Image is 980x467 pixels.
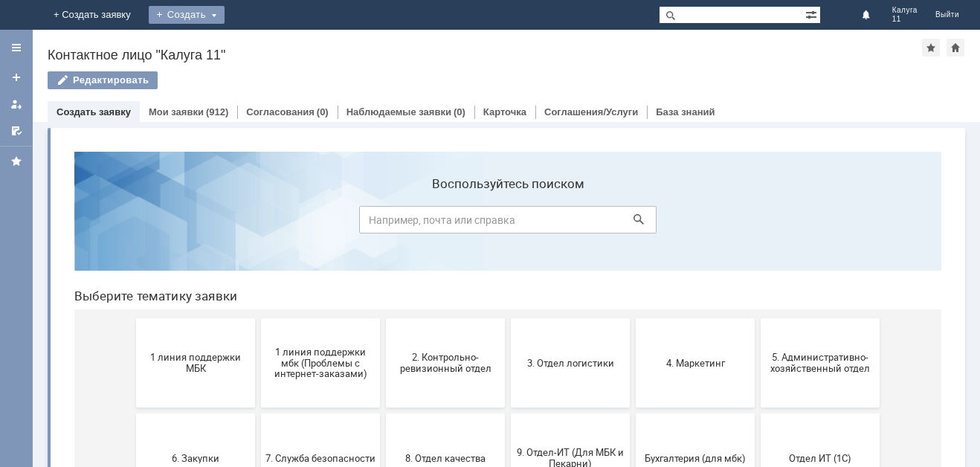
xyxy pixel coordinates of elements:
span: Это соглашение не активно! [578,402,688,425]
span: Бухгалтерия (для мбк) [578,312,688,323]
a: Мои заявки [149,106,204,117]
button: Отдел ИТ (1С) [698,274,817,363]
a: Создать заявку [4,65,28,89]
button: 1 линия поддержки мбк (Проблемы с интернет-заказами) [199,178,317,268]
button: Отдел-ИТ (Битрикс24 и CRM) [74,369,193,458]
input: Например, почта или справка [297,66,594,94]
button: 6. Закупки [74,274,193,363]
a: Карточка [483,106,526,117]
span: 9. Отдел-ИТ (Для МБК и Пекарни) [453,307,563,329]
span: Отдел-ИТ (Битрикс24 и CRM) [78,402,188,425]
button: Франчайзинг [448,369,567,458]
span: 4. Маркетинг [578,217,688,228]
span: [PERSON_NAME]. Услуги ИТ для МБК (оформляет L1) [703,396,813,430]
button: 9. Отдел-ИТ (Для МБК и Пекарни) [448,274,567,363]
div: (0) [454,106,465,117]
span: Финансовый отдел [328,408,438,419]
button: Финансовый отдел [323,369,442,458]
div: (0) [317,106,329,117]
button: 2. Контрольно-ревизионный отдел [323,178,442,268]
a: Наблюдаемые заявки [346,106,451,117]
div: (912) [206,106,228,117]
span: Отдел-ИТ (Офис) [203,408,313,419]
button: 1 линия поддержки МБК [74,178,193,268]
span: Калуга [892,6,918,15]
a: Мои согласования [4,119,28,143]
span: 3. Отдел логистики [453,217,563,228]
button: 3. Отдел логистики [448,178,567,268]
label: Воспользуйтесь поиском [297,36,594,51]
div: Добавить в избранное [922,39,940,57]
span: 1 линия поддержки мбк (Проблемы с интернет-заказами) [203,206,313,239]
button: 7. Служба безопасности [199,274,317,363]
button: [PERSON_NAME]. Услуги ИТ для МБК (оформляет L1) [698,369,817,458]
span: Отдел ИТ (1С) [703,312,813,323]
div: Сделать домашней страницей [947,39,964,57]
a: Соглашения/Услуги [544,106,638,117]
button: 8. Отдел качества [323,274,442,363]
span: 2. Контрольно-ревизионный отдел [328,212,438,234]
button: Отдел-ИТ (Офис) [199,369,317,458]
button: 4. Маркетинг [573,178,692,268]
span: 1 линия поддержки МБК [78,212,188,234]
span: 7. Служба безопасности [203,312,313,323]
a: База знаний [656,106,715,117]
button: Бухгалтерия (для мбк) [573,274,692,363]
header: Выберите тематику заявки [12,149,879,164]
span: 6. Закупки [78,312,188,323]
a: Согласования [246,106,315,117]
a: Мои заявки [4,92,28,116]
span: Франчайзинг [453,408,563,419]
span: 5. Административно-хозяйственный отдел [703,212,813,234]
div: Контактное лицо "Калуга 11" [48,48,922,62]
span: 11 [892,15,918,24]
span: Расширенный поиск [805,7,820,21]
a: Создать заявку [57,106,131,117]
span: 8. Отдел качества [328,312,438,323]
button: Это соглашение не активно! [573,369,692,458]
div: Создать [149,6,225,24]
button: 5. Административно-хозяйственный отдел [698,178,817,268]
